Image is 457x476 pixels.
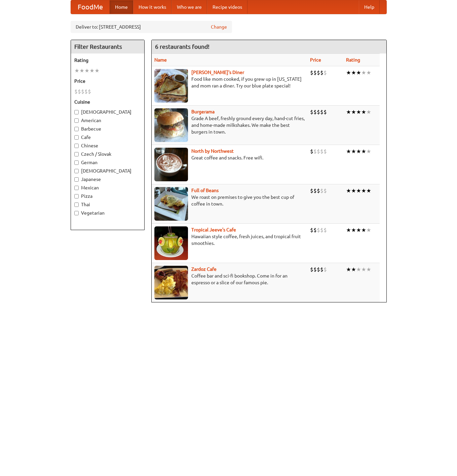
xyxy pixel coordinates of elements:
[154,194,305,207] p: We roast on premises to give you the best cup of coffee in town.
[351,187,356,194] li: ★
[79,67,84,74] li: ★
[346,148,351,155] li: ★
[74,210,141,216] label: Vegetarian
[313,69,317,76] li: $
[207,0,247,14] a: Recipe videos
[361,187,366,194] li: ★
[366,148,371,155] li: ★
[191,188,219,193] a: Full of Beans
[84,88,88,95] li: $
[154,272,305,286] p: Coffee bar and sci-fi bookshop. Come in for an espresso or a slice of our famous pie.
[191,227,236,232] a: Tropical Jeeve's Cafe
[74,67,79,74] li: ★
[74,144,79,148] input: Chinese
[356,226,361,234] li: ★
[71,21,232,33] div: Deliver to: [STREET_ADDRESS]
[74,184,141,191] label: Mexican
[351,226,356,234] li: ★
[351,108,356,116] li: ★
[110,0,133,14] a: Home
[74,135,79,140] input: Cafe
[323,148,327,155] li: $
[346,187,351,194] li: ★
[356,187,361,194] li: ★
[313,266,317,273] li: $
[154,226,188,260] img: jeeves.jpg
[74,194,79,198] input: Pizza
[320,69,323,76] li: $
[351,148,356,155] li: ★
[366,108,371,116] li: ★
[317,226,320,234] li: $
[313,226,317,234] li: $
[346,57,360,63] a: Rating
[310,108,313,116] li: $
[94,67,100,74] li: ★
[366,187,371,194] li: ★
[313,148,317,155] li: $
[366,226,371,234] li: ★
[351,69,356,76] li: ★
[74,159,141,166] label: German
[74,127,79,131] input: Barbecue
[191,148,234,154] a: North by Northwest
[74,109,141,115] label: [DEMOGRAPHIC_DATA]
[356,148,361,155] li: ★
[317,187,320,194] li: $
[154,266,188,299] img: zardoz.jpg
[366,266,371,273] li: ★
[154,187,188,221] img: beans.jpg
[74,193,141,199] label: Pizza
[317,108,320,116] li: $
[320,148,323,155] li: $
[313,187,317,194] li: $
[154,233,305,247] p: Hawaiian style coffee, fresh juices, and tropical fruit smoothies.
[74,88,78,95] li: $
[74,78,141,84] h5: Price
[346,69,351,76] li: ★
[154,148,188,181] img: north.jpg
[191,70,244,75] a: [PERSON_NAME]'s Diner
[74,134,141,141] label: Cafe
[78,88,81,95] li: $
[191,266,217,272] b: Zardoz Cafe
[74,152,79,156] input: Czech / Slovak
[74,169,79,173] input: [DEMOGRAPHIC_DATA]
[310,148,313,155] li: $
[74,211,79,215] input: Vegetarian
[356,108,361,116] li: ★
[71,0,110,14] a: FoodMe
[361,226,366,234] li: ★
[133,0,172,14] a: How it works
[310,69,313,76] li: $
[366,69,371,76] li: ★
[74,110,79,114] input: [DEMOGRAPHIC_DATA]
[310,187,313,194] li: $
[317,148,320,155] li: $
[89,67,94,74] li: ★
[154,115,305,135] p: Grade A beef, freshly ground every day, hand-cut fries, and home-made milkshakes. We make the bes...
[74,201,141,208] label: Thai
[74,117,141,124] label: American
[361,69,366,76] li: ★
[74,168,141,174] label: [DEMOGRAPHIC_DATA]
[356,69,361,76] li: ★
[323,266,327,273] li: $
[74,177,79,182] input: Japanese
[310,266,313,273] li: $
[74,118,79,123] input: American
[81,88,84,95] li: $
[74,203,79,207] input: Thai
[88,88,91,95] li: $
[361,108,366,116] li: ★
[154,108,188,142] img: burgerama.jpg
[317,266,320,273] li: $
[320,226,323,234] li: $
[346,226,351,234] li: ★
[211,24,227,30] a: Change
[317,69,320,76] li: $
[154,76,305,89] p: Food like mom cooked, if you grew up in [US_STATE] and mom ran a diner. Try our blue plate special!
